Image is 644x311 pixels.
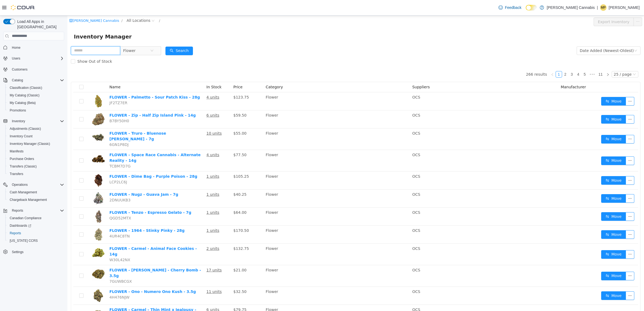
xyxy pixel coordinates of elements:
[42,177,111,181] a: FLOWER - Nugz - Guava Jam - 7g
[166,195,179,199] span: $64.00
[10,157,34,161] span: Purchase Orders
[42,79,133,84] a: FLOWER - Palmetto - Sour Patch Kiss - 28g
[10,77,64,83] span: Catalog
[8,237,64,244] span: Washington CCRS
[8,92,64,99] span: My Catalog (Classic)
[566,2,575,11] button: icon: ellipsis
[345,97,353,102] span: OCS
[12,46,20,50] span: Home
[567,33,570,37] i: icon: down
[2,3,5,7] i: icon: shop
[10,55,64,62] span: Users
[15,19,64,30] span: Load All Apps in [GEOGRAPHIC_DATA]
[42,195,124,199] a: FLOWER - Tenzo - Espresso Gelato - 7g
[565,57,569,61] i: icon: down
[10,198,47,202] span: Chargeback Management
[5,107,66,114] button: Promotions
[8,189,64,195] span: Cash Management
[12,78,23,82] span: Catalog
[5,214,66,222] button: Canadian Compliance
[5,155,66,163] button: Purchase Orders
[3,41,64,270] nav: Complex example
[5,132,66,140] button: Inventory Count
[505,5,521,10] span: Feedback
[534,215,559,223] button: icon: swapMove
[482,55,488,62] li: Previous Page
[8,85,44,91] a: Classification (Classic)
[521,55,529,62] li: Next 5 Pages
[558,276,567,284] button: icon: ellipsis
[345,195,353,199] span: OCS
[166,159,182,163] span: $105.25
[8,197,49,203] a: Chargeback Management
[495,55,501,62] li: 2
[10,118,27,124] button: Inventory
[8,100,64,106] span: My Catalog (Beta)
[42,292,129,302] a: FLOWER - Carmel - Thin Mint x Jealousy - 7g
[10,134,33,138] span: Inventory Count
[5,148,66,155] button: Manifests
[24,158,38,172] img: FLOWER - Dime Bag - Purple Poison - 28g hero shot
[24,176,38,190] img: FLOWER - Nugz - Guava Jam - 7g hero shot
[8,215,64,221] span: Canadian Compliance
[8,141,52,147] a: Inventory Manager (Classic)
[24,97,38,110] img: FLOWER - Zip - Half Zip Island Pink - 14g hero shot
[12,67,27,72] span: Customers
[493,69,519,74] span: Manufacturer
[526,2,566,11] button: Export Inventory
[501,56,507,62] a: 3
[8,125,43,132] a: Adjustments (Classic)
[42,137,133,147] a: FLOWER - Space Race Cannabis - Alternate Reality - 14g
[8,100,38,106] a: My Catalog (Beta)
[558,81,567,90] button: icon: ellipsis
[24,79,38,92] img: FLOWER - Palmetto - Sour Patch Kiss - 28g hero shot
[514,56,520,62] a: 5
[24,137,38,150] img: FLOWER - Space Race Cannabis - Alternate Reality - 14g hero shot
[196,289,343,311] td: Flower
[166,252,179,257] span: $21.00
[10,44,64,51] span: Home
[166,177,179,181] span: $40.25
[10,216,41,220] span: Canadian Compliance
[1,44,66,51] button: Home
[10,127,41,131] span: Adjustments (Classic)
[508,55,514,62] li: 4
[8,171,25,177] a: Transfers
[5,170,66,178] button: Transfers
[166,213,182,217] span: $170.50
[514,55,521,62] li: 5
[547,4,595,11] p: [PERSON_NAME] Cannabis
[42,159,130,163] a: FLOWER - Dime Bag - Purple Poison - 28g
[10,66,30,73] a: Customers
[166,137,179,141] span: $77.50
[196,134,343,156] td: Flower
[558,141,567,149] button: icon: ellipsis
[139,79,152,84] u: 4 units
[196,271,343,289] td: Flower
[558,160,567,169] button: icon: ellipsis
[10,108,26,113] span: Promotions
[345,79,353,84] span: OCS
[11,5,35,10] img: Cova
[10,181,64,188] span: Operations
[42,182,63,187] span: 2DNUUKB3
[139,116,154,120] u: 10 units
[534,235,559,243] button: icon: swapMove
[345,159,353,163] span: OCS
[54,3,55,7] span: /
[529,55,537,62] li: 11
[196,192,343,210] td: Flower
[196,174,343,192] td: Flower
[166,79,182,84] span: $123.75
[24,291,38,305] img: FLOWER - Carmel - Thin Mint x Jealousy - 7g hero shot
[196,95,343,113] td: Flower
[8,163,64,170] span: Transfers (Classic)
[42,218,63,223] span: 4UR4C8TN
[10,55,22,62] button: Users
[24,273,38,287] img: FLOWER - Ono - Numero Ono Kush - 3.5g hero shot
[539,57,542,61] i: icon: right
[8,92,42,99] a: My Catalog (Classic)
[345,292,353,296] span: OCS
[196,250,343,271] td: Flower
